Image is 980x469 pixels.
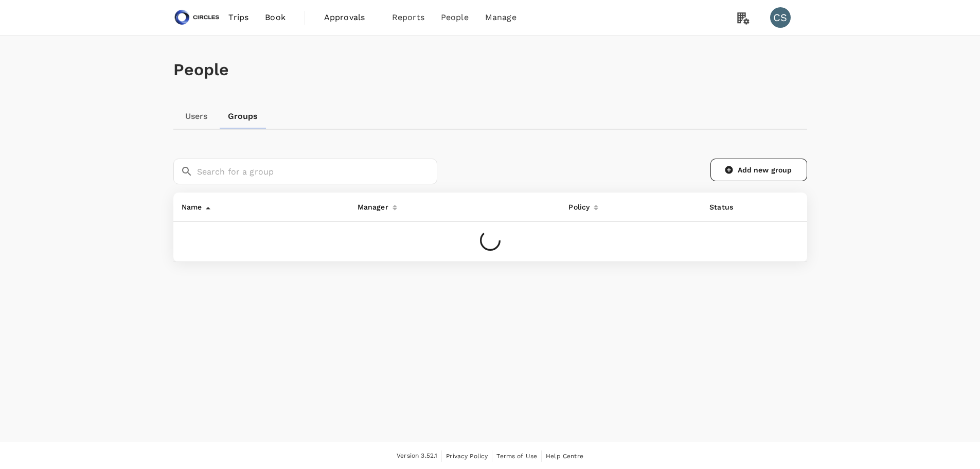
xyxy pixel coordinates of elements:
a: Users [173,104,220,129]
span: Privacy Policy [446,453,488,460]
img: Circles [173,6,221,29]
a: Terms of Use [496,450,537,462]
a: Help Centre [546,450,583,462]
th: Status [701,193,772,222]
a: Privacy Policy [446,450,488,462]
span: Manage [485,11,516,24]
span: People [441,11,469,24]
span: Approvals [324,11,376,24]
div: CS [770,7,791,28]
a: Groups [220,104,266,129]
input: Search for a group [197,159,437,184]
div: Name [177,197,202,213]
span: Help Centre [546,453,583,460]
span: Version 3.52.1 [397,451,437,461]
span: Book [265,11,286,24]
div: Manager [353,197,388,213]
span: Reports [392,11,424,24]
h1: People [173,60,807,79]
div: Policy [564,197,590,213]
span: Trips [228,11,248,24]
a: Add new group [710,159,807,181]
span: Terms of Use [496,453,537,460]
